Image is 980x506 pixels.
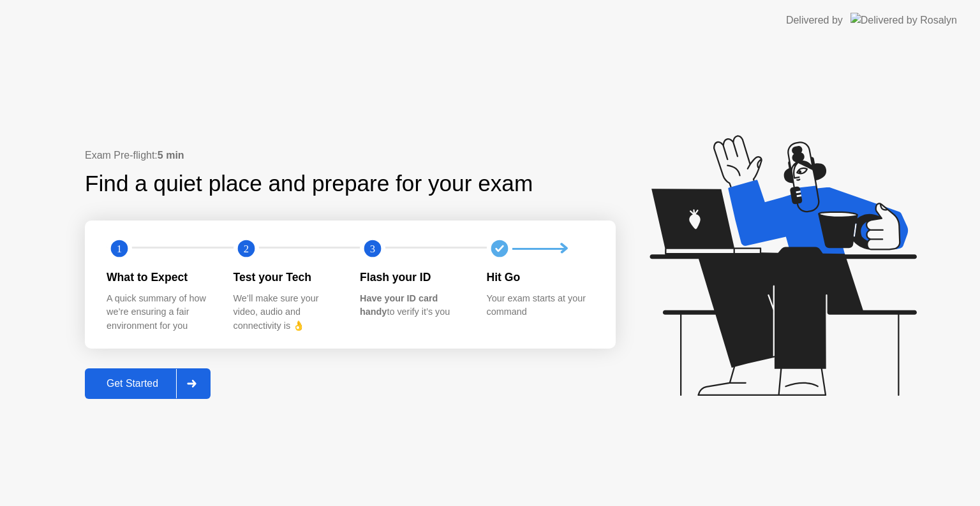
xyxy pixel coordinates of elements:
button: Get Started [85,368,211,399]
div: Your exam starts at your command [487,292,593,319]
img: Delivered by Rosalyn [850,13,957,27]
div: Find a quiet place and prepare for your exam [85,167,535,201]
b: 5 min [158,150,184,161]
div: Flash your ID [360,269,466,286]
div: We’ll make sure your video, audio and connectivity is 👌 [234,292,340,333]
div: Test your Tech [234,269,340,286]
b: Have your ID card handy [360,293,438,317]
div: Get Started [89,378,176,389]
text: 3 [370,243,375,255]
div: to verify it’s you [360,292,466,319]
text: 1 [117,243,122,255]
div: A quick summary of how we’re ensuring a fair environment for you [107,292,213,333]
div: Hit Go [487,269,593,286]
div: Delivered by [786,13,843,28]
text: 2 [243,243,248,255]
div: Exam Pre-flight: [85,148,616,163]
div: What to Expect [107,269,213,286]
